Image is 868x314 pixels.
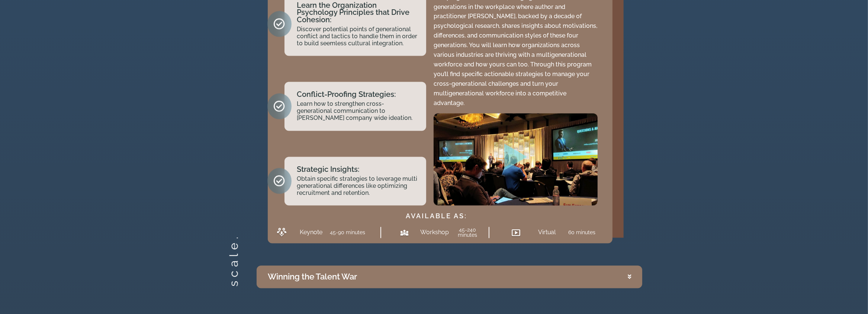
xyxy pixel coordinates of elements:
h2: Learn how to strengthen cross-generational communication to [PERSON_NAME] company wide ideation. [297,101,419,122]
h2: AVAILABLE AS: [271,213,601,220]
h2: Keynote [300,230,322,236]
h2: scale. [228,274,240,287]
div: Winning the Talent War [268,271,357,283]
h2: Strategic Insights: [297,166,419,173]
h2: Learn the Organization Psychology Principles that Drive Cohesion: [297,1,419,24]
h2: Workshop [420,230,444,236]
h2: 60 minutes [569,230,596,235]
summary: Winning the Talent War [257,266,642,288]
h2: 45-240 minutes [452,228,483,238]
h2: Conflict-Proofing Strategies: [297,91,419,98]
h2: Obtain specific strategies to leverage multi generational differences like optimizing recruitment... [297,176,419,197]
a: Discover potential points of generational conflict and tactics to handle them in order to build s... [297,26,417,47]
div: Play Video [501,144,531,176]
h2: 45-90 minutes [330,230,366,235]
h2: Virtual [538,230,556,236]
